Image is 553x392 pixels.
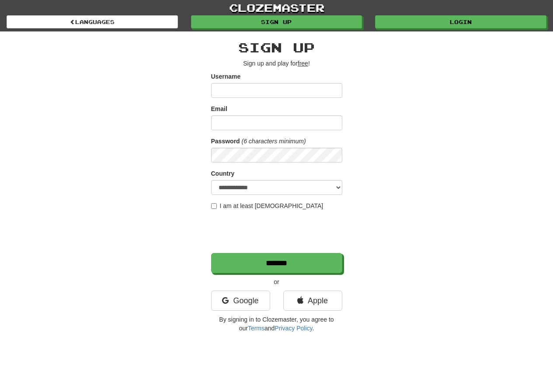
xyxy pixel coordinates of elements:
[211,137,240,146] label: Password
[211,291,270,311] a: Google
[211,315,342,333] p: By signing in to Clozemaster, you agree to our and .
[211,72,241,81] label: Username
[211,278,342,286] p: or
[211,203,217,209] input: I am at least [DEMOGRAPHIC_DATA]
[211,40,342,55] h2: Sign up
[191,15,362,28] a: Sign up
[211,104,227,113] label: Email
[7,15,178,28] a: Languages
[211,59,342,68] p: Sign up and play for !
[211,215,344,249] iframe: reCAPTCHA
[375,15,546,28] a: Login
[211,169,235,178] label: Country
[211,201,323,210] label: I am at least [DEMOGRAPHIC_DATA]
[298,60,308,67] u: free
[242,138,306,145] em: (6 characters minimum)
[248,325,264,332] a: Terms
[275,325,312,332] a: Privacy Policy
[283,291,342,311] a: Apple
